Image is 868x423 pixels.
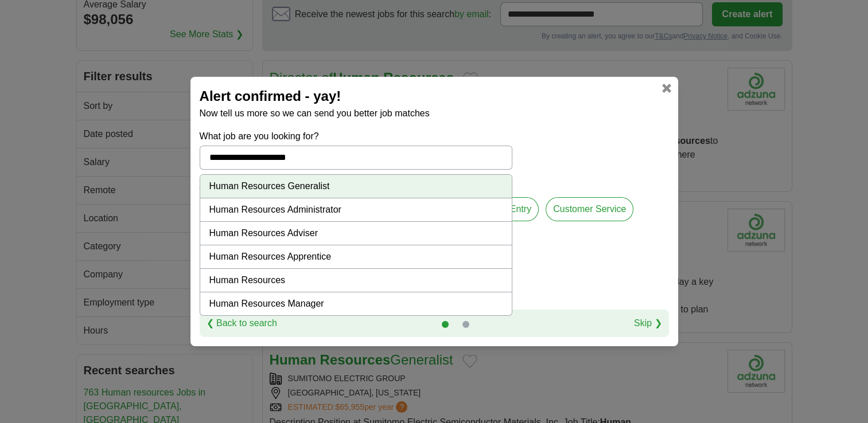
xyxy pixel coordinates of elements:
li: Human Resources Manager [200,292,512,315]
li: Human Resources Generalist [200,175,512,198]
h2: Alert confirmed - yay! [200,86,669,107]
p: Now tell us more so we can send you better job matches [200,107,669,120]
a: Skip ❯ [634,316,662,330]
li: Human Resources Administrator [200,198,512,222]
li: Human Resources [200,269,512,292]
a: ❮ Back to search [207,316,277,330]
li: Human Resources Apprentice [200,245,512,269]
label: Customer Service [546,197,633,221]
li: Human Resources Adviser [200,222,512,245]
label: What job are you looking for? [200,130,512,143]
